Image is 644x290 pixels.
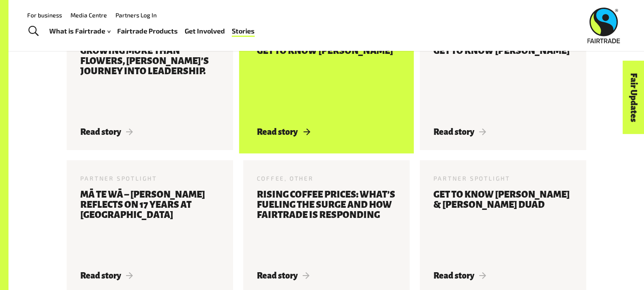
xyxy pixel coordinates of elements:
[257,271,310,280] span: Read story
[67,17,233,150] a: Gender Equality Growing more than flowers, [PERSON_NAME]’s journey into leadership. Read story
[80,127,133,137] span: Read story
[433,127,487,137] span: Read story
[80,190,219,261] h3: Mā Te Wā – [PERSON_NAME] reflects on 17 years at [GEOGRAPHIC_DATA]
[433,46,570,117] h3: Get to know [PERSON_NAME]
[257,175,314,182] span: Coffee, Other
[588,8,620,43] img: Fairtrade Australia New Zealand logo
[433,271,487,280] span: Read story
[420,17,586,150] a: Partner Spotlight Get to know [PERSON_NAME] Read story
[80,46,219,117] h3: Growing more than flowers, [PERSON_NAME]’s journey into leadership.
[433,175,511,182] span: Partner Spotlight
[80,271,133,280] span: Read story
[433,190,573,261] h3: Get to know [PERSON_NAME] & [PERSON_NAME] Duad
[115,11,157,19] a: Partners Log In
[70,11,107,19] a: Media Centre
[185,25,225,37] a: Get Involved
[27,11,62,19] a: For business
[257,46,393,117] h3: Get to know [PERSON_NAME]
[23,21,44,42] a: Toggle Search
[117,25,178,37] a: Fairtrade Products
[49,25,110,37] a: What is Fairtrade
[257,190,396,261] h3: Rising Coffee Prices: What’s fueling the surge and how Fairtrade is responding
[257,127,310,137] span: Read story
[80,175,157,182] span: Partner Spotlight
[232,25,255,37] a: Stories
[243,17,410,150] a: Partner Spotlight Get to know [PERSON_NAME] Read story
